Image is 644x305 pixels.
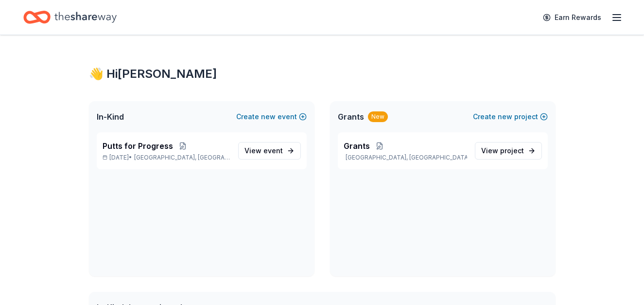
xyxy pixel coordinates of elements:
[103,140,173,152] span: Putts for Progress
[473,111,548,123] button: Createnewproject
[263,146,283,155] span: event
[338,111,364,123] span: Grants
[344,140,370,152] span: Grants
[344,154,467,161] p: [GEOGRAPHIC_DATA], [GEOGRAPHIC_DATA]
[481,145,524,157] span: View
[134,154,230,161] span: [GEOGRAPHIC_DATA], [GEOGRAPHIC_DATA]
[500,146,524,155] span: project
[23,6,117,29] a: Home
[97,111,124,123] span: In-Kind
[261,111,276,123] span: new
[238,142,301,160] a: View event
[103,154,230,161] p: [DATE] •
[498,111,512,123] span: new
[368,111,388,122] div: New
[236,111,307,123] button: Createnewevent
[244,145,283,157] span: View
[537,9,607,26] a: Earn Rewards
[89,66,556,82] div: 👋 Hi [PERSON_NAME]
[475,142,542,160] a: View project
